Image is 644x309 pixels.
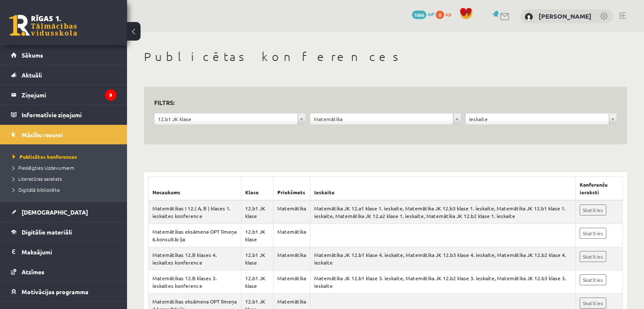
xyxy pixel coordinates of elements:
a: Skatīties [580,251,606,262]
td: Matemātika JK 12.a1 klase 1. ieskaite, Matemātika JK 12.b3 klase 1. ieskaite, Matemātika JK 12.b1... [310,200,575,224]
span: Publicētas konferences [13,153,77,160]
h3: Filtrs: [154,97,607,108]
span: Pieslēgties Uzdevumiem [13,164,74,171]
a: Atzīmes [11,262,116,281]
th: Ieskaite [310,177,575,201]
span: Motivācijas programma [22,288,88,295]
legend: Informatīvie ziņojumi [22,105,116,124]
a: 0 xp [436,11,455,17]
span: Aktuāli [22,71,42,79]
legend: Maksājumi [22,242,116,262]
a: 1066 mP [412,11,434,17]
th: Konferenču ieraksti [575,177,622,201]
a: [PERSON_NAME] [539,12,591,20]
a: Maksājumi [11,242,116,262]
td: Matemātikas 12.B klases 4. ieskaites konference [149,247,241,270]
a: Aktuāli [11,65,116,85]
th: Klase [241,177,274,201]
th: Priekšmets [274,177,310,201]
td: Matemātikas 12.B klases 3. ieskaites konference [149,270,241,294]
a: Skatīties [580,228,606,239]
span: Digitālā bibliotēka [13,186,60,193]
a: Matemātika [310,113,461,124]
td: Matemātika [274,200,310,224]
a: Mācību resursi [11,125,116,144]
td: Matemātika JK 12.b1 klase 3. ieskaite, Matemātika JK 12.b2 klase 3. ieskaite, Matemātika JK 12.b3... [310,270,575,294]
a: Skatīties [580,204,606,215]
td: Matemātika [274,224,310,247]
span: [DEMOGRAPHIC_DATA] [22,208,88,216]
a: Rīgas 1. Tālmācības vidusskola [9,15,77,36]
td: 12.b1 JK klase [241,270,274,294]
a: Informatīvie ziņojumi [11,105,116,124]
span: mP [428,11,434,17]
span: Mācību resursi [22,131,63,138]
a: 12.b1 JK klase [155,113,305,124]
a: Pieslēgties Uzdevumiem [13,164,119,171]
i: 9 [105,89,116,101]
td: Matemātika JK 12.b1 klase 4. ieskaite, Matemātika JK 12.b3 klase 4. ieskaite, Matemātika JK 12.b2... [310,247,575,270]
a: Ieskaite [466,113,616,124]
span: 1066 [412,11,426,19]
a: Digitālie materiāli [11,222,116,242]
td: 12.b1 JK klase [241,224,274,247]
a: Skatīties [580,274,606,285]
img: Arina Guseva [525,13,533,21]
td: 12.b1 JK klase [241,200,274,224]
span: Digitālie materiāli [22,228,72,236]
a: Skatīties [580,298,606,309]
td: Matemātikas eksāmena OPT līmeņa 6.konsultācija [149,224,241,247]
a: Publicētas konferences [13,153,119,160]
a: Ziņojumi9 [11,85,116,105]
legend: Ziņojumi [22,85,116,105]
span: Matemātika [314,113,450,124]
td: Matemātika [274,247,310,270]
td: Matemātika [274,270,310,294]
td: Matemātikas I 12.( A, B ) klases 1. ieskaites konference [149,200,241,224]
a: [DEMOGRAPHIC_DATA] [11,202,116,222]
a: Motivācijas programma [11,282,116,301]
a: Sākums [11,45,116,65]
span: xp [445,11,451,17]
span: Ieskaite [469,113,605,124]
a: Digitālā bibliotēka [13,186,119,193]
span: 12.b1 JK klase [158,113,294,124]
td: 12.b1 JK klase [241,247,274,270]
span: Literatūras saraksts [13,175,62,182]
span: Atzīmes [22,268,44,276]
th: Nosaukums [149,177,241,201]
span: 0 [436,11,444,19]
span: Sākums [22,51,43,59]
h1: Publicētas konferences [144,50,627,64]
a: Literatūras saraksts [13,175,119,182]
